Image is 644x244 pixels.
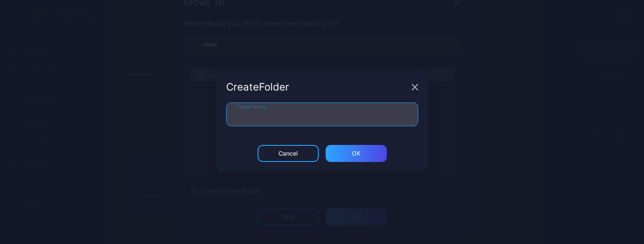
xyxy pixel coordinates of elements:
div: Cancel [278,150,298,157]
button: Cancel [258,145,319,162]
button: ОК [326,145,387,162]
div: ОК [352,150,360,157]
input: Folder Name [226,102,418,126]
div: Create Folder [226,82,408,92]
